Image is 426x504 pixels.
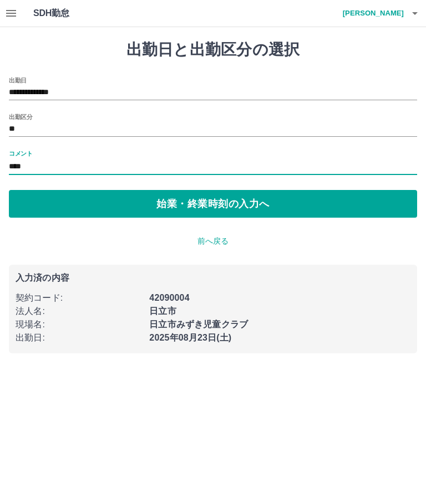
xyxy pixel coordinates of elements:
[16,318,143,331] p: 現場名 :
[9,112,32,121] label: 出勤区分
[16,274,410,282] p: 入力済の内容
[16,331,143,344] p: 出勤日 :
[9,235,417,247] p: 前へ戻る
[149,306,176,316] b: 日立市
[149,293,189,302] b: 42090004
[9,190,417,218] button: 始業・終業時刻の入力へ
[149,320,248,329] b: 日立市みずき児童クラブ
[16,291,143,305] p: 契約コード :
[149,333,231,342] b: 2025年08月23日(土)
[9,149,32,157] label: コメント
[9,76,27,84] label: 出勤日
[16,305,143,318] p: 法人名 :
[9,40,417,59] h1: 出勤日と出勤区分の選択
